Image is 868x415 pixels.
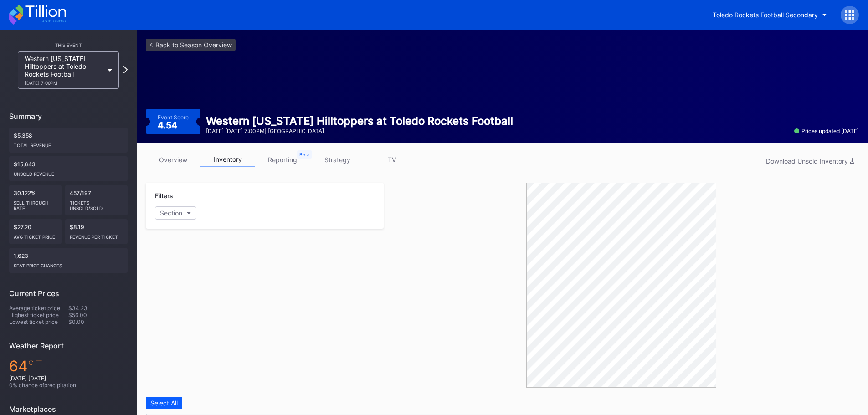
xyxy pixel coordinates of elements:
button: Select All [146,397,182,409]
a: reporting [255,153,310,167]
div: Lowest ticket price [9,318,68,325]
div: This Event [9,42,128,48]
div: Revenue per ticket [70,231,123,240]
div: 0 % chance of precipitation [9,382,128,389]
div: Sell Through Rate [14,196,57,211]
div: Western [US_STATE] Hilltoppers at Toledo Rockets Football [206,114,513,128]
div: [DATE] [DATE] 7:00PM | [GEOGRAPHIC_DATA] [206,128,513,134]
div: $15,643 [9,156,128,181]
div: seat price changes [14,259,123,268]
div: 4.54 [158,121,180,130]
div: 30.122% [9,185,62,215]
div: $27.20 [9,219,62,244]
div: Avg ticket price [14,231,57,240]
div: Section [160,209,182,217]
div: 64 [9,357,128,375]
div: Current Prices [9,289,128,298]
div: Marketplaces [9,405,128,414]
div: [DATE] 7:00PM [25,80,103,86]
div: $56.00 [68,312,128,318]
a: TV [365,153,419,167]
div: Summary [9,112,128,121]
span: ℉ [28,357,43,375]
div: Total Revenue [14,139,123,148]
div: Prices updated [DATE] [794,128,859,134]
div: Tickets Unsold/Sold [70,196,123,211]
a: overview [146,153,200,167]
div: $5,358 [9,128,128,153]
div: [DATE] [DATE] [9,375,128,382]
div: Highest ticket price [9,312,68,318]
div: Average ticket price [9,305,68,312]
div: Western [US_STATE] Hilltoppers at Toledo Rockets Football [25,55,103,86]
div: $34.23 [68,305,128,312]
div: Event Score [158,114,189,121]
div: 457/197 [65,185,128,215]
div: Weather Report [9,341,128,350]
button: Section [155,206,196,220]
a: <-Back to Season Overview [146,39,236,51]
div: Toledo Rockets Football Secondary [713,11,818,19]
div: $0.00 [68,318,128,325]
a: inventory [200,153,255,167]
a: strategy [310,153,365,167]
div: Unsold Revenue [14,168,123,177]
div: 1,623 [9,248,128,273]
div: $8.19 [65,219,128,244]
button: Toledo Rockets Football Secondary [706,6,834,23]
div: Filters [155,192,375,200]
div: Select All [150,399,178,407]
button: Download Unsold Inventory [761,155,859,167]
div: Download Unsold Inventory [766,157,854,165]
